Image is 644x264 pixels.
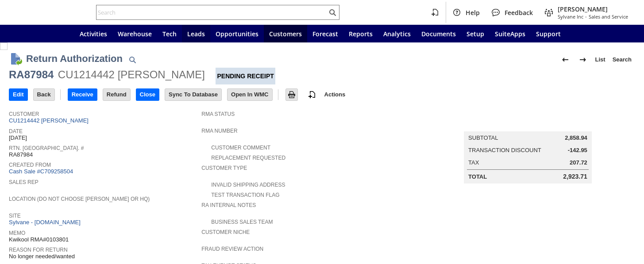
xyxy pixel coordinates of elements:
span: Warehouse [118,30,152,38]
input: Edit [9,89,27,100]
a: Support [531,25,566,42]
a: Fraud Review Action [201,246,263,252]
div: Shortcuts [32,25,53,42]
span: Customers [269,30,302,38]
input: Refund [103,89,130,100]
span: Tech [162,30,177,38]
a: Documents [416,25,461,42]
a: Tech [157,25,182,42]
a: Actions [321,91,349,98]
div: Pending Receipt [216,68,275,84]
span: 2,923.71 [563,173,587,180]
span: [DATE] [9,134,27,142]
a: Created From [9,162,51,168]
a: Business Sales Team [211,219,273,225]
svg: Search [327,7,338,18]
a: Customer Comment [211,145,270,151]
a: Recent Records [11,25,32,42]
span: 207.72 [570,159,587,166]
a: Test Transaction Flag [211,192,279,198]
span: Forecast [312,30,338,38]
span: -142.95 [568,147,587,154]
span: Kwikool RMA#0103801 [9,236,69,243]
a: Forecast [307,25,343,42]
img: Print [286,89,297,100]
span: - [585,13,587,20]
a: Reports [343,25,378,42]
a: Sylvane - [DOMAIN_NAME] [9,219,83,226]
a: Search [609,53,635,67]
span: No longer needed/wanted [9,253,75,260]
input: Open In WMC [228,89,272,100]
a: Leads [182,25,210,42]
svg: Home [58,28,69,39]
a: RMA Number [201,128,237,134]
a: Customer Type [201,165,247,171]
span: Help [466,8,480,17]
span: Analytics [383,30,411,38]
a: Total [468,173,487,180]
a: List [592,53,609,67]
a: Memo [9,230,25,236]
div: RA87984 [9,68,54,82]
svg: Recent Records [16,28,27,39]
input: Back [34,89,54,100]
span: Support [536,30,561,38]
span: Feedback [505,8,533,17]
caption: Summary [464,117,592,131]
a: Site [9,213,21,219]
input: Print [286,89,297,100]
a: Tax [468,159,479,166]
input: Sync To Database [165,89,221,100]
h1: Return Authorization [26,51,123,66]
span: Leads [187,30,205,38]
a: Activities [74,25,112,42]
span: Documents [421,30,456,38]
a: Customer Niche [201,229,250,235]
a: RA Internal Notes [201,202,256,208]
a: Replacement Requested [211,155,285,161]
a: Setup [461,25,490,42]
input: Receive [68,89,97,100]
span: SuiteApps [495,30,525,38]
a: Rtn. [GEOGRAPHIC_DATA]. # [9,145,84,151]
input: Close [136,89,159,100]
a: Transaction Discount [468,147,541,153]
a: Customer [9,111,39,117]
a: Analytics [378,25,416,42]
span: Sales and Service [589,13,628,20]
a: Warehouse [112,25,157,42]
span: Activities [80,30,107,38]
a: RMA Status [201,111,235,117]
a: Cash Sale #C709258504 [9,168,73,175]
span: Setup [467,30,484,38]
svg: Shortcuts [37,28,48,39]
a: Location (Do Not Choose [PERSON_NAME] or HQ) [9,196,150,202]
a: CU1214442 [PERSON_NAME] [9,117,91,124]
a: Opportunities [210,25,264,42]
a: SuiteApps [490,25,531,42]
a: Home [53,25,74,42]
span: Reports [349,30,373,38]
a: Sales Rep [9,179,39,185]
a: Customers [264,25,307,42]
span: 2,858.94 [565,134,587,142]
div: CU1214442 [PERSON_NAME] [58,68,205,82]
a: Reason For Return [9,247,68,253]
input: Search [96,7,327,18]
span: [PERSON_NAME] [558,5,628,13]
a: Date [9,128,23,134]
span: Sylvane Inc [558,13,583,20]
img: add-record.svg [307,89,317,100]
a: Subtotal [468,134,498,141]
a: Invalid Shipping Address [211,182,285,188]
img: Previous [560,54,571,65]
span: RA87984 [9,151,33,158]
img: Next [578,54,588,65]
img: Quick Find [127,54,138,65]
span: Opportunities [216,30,258,38]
